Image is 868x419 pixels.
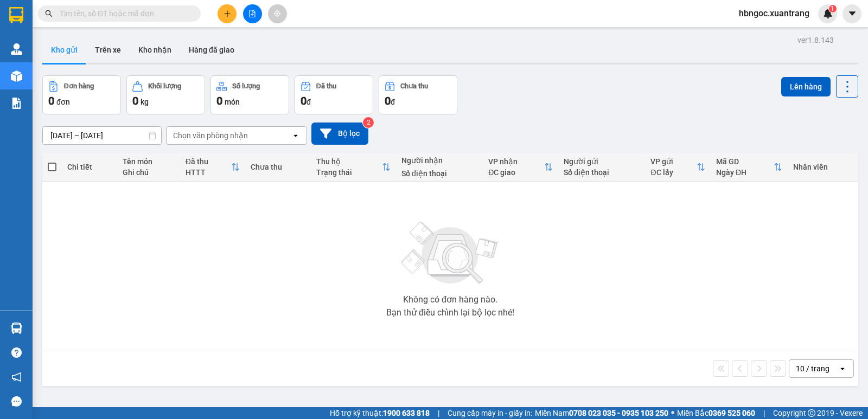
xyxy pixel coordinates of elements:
button: plus [218,4,237,23]
div: Khối lượng [148,82,181,90]
sup: 2 [363,117,374,128]
img: warehouse-icon [11,323,22,334]
div: Số điện thoại [401,169,477,178]
span: đơn [56,98,70,106]
div: 10 / trang [796,363,829,374]
span: đ [391,98,395,106]
strong: 0708 023 035 - 0935 103 250 [569,409,668,417]
span: Miền Bắc [677,407,755,419]
button: Số lượng0món [210,75,289,114]
span: notification [11,372,22,382]
span: message [11,396,22,407]
button: Trên xe [86,37,130,63]
strong: 1900 633 818 [383,409,430,417]
svg: open [838,364,847,373]
div: VP nhận [488,157,544,166]
img: solution-icon [11,98,22,109]
svg: open [291,131,300,140]
div: HTTT [186,168,232,177]
sup: 1 [829,5,837,12]
span: ⚪️ [671,411,674,415]
div: Số lượng [232,82,260,90]
span: Cung cấp máy in - giấy in: [448,407,532,419]
div: Chưa thu [251,163,305,171]
span: question-circle [11,347,22,358]
div: Đơn hàng [64,82,94,90]
div: Chưa thu [400,82,428,90]
span: copyright [808,409,815,417]
button: Đã thu0đ [295,75,373,114]
div: Người gửi [564,157,640,166]
span: 0 [216,94,222,107]
img: icon-new-feature [823,9,833,18]
div: Bạn thử điều chỉnh lại bộ lọc nhé! [386,308,514,317]
div: Chi tiết [67,163,112,171]
div: ver 1.8.143 [797,34,834,46]
img: svg+xml;base64,PHN2ZyBjbGFzcz0ibGlzdC1wbHVnX19zdmciIHhtbG5zPSJodHRwOi8vd3d3LnczLm9yZy8yMDAwL3N2Zy... [396,215,505,291]
div: Người nhận [401,156,477,165]
strong: 0369 525 060 [709,409,755,417]
input: Select a date range. [43,127,161,144]
img: logo-vxr [9,7,23,23]
span: Hỗ trợ kỹ thuật: [330,407,430,419]
div: Trạng thái [316,168,382,177]
button: aim [268,4,287,23]
div: ĐC giao [488,168,544,177]
span: file-add [248,10,256,17]
button: Hàng đã giao [180,37,243,63]
button: Chưa thu0đ [379,75,457,114]
button: file-add [243,4,262,23]
img: warehouse-icon [11,70,22,82]
span: món [225,98,240,106]
span: 1 [831,5,834,12]
div: Ghi chú [123,168,175,177]
button: Khối lượng0kg [126,75,205,114]
div: Chọn văn phòng nhận [173,130,248,141]
span: | [438,407,439,419]
button: Đơn hàng0đơn [42,75,121,114]
input: Tìm tên, số ĐT hoặc mã đơn [60,8,188,20]
div: Không có đơn hàng nào. [403,295,497,304]
span: Miền Nam [535,407,668,419]
div: Đã thu [186,157,232,166]
button: Lên hàng [781,77,831,96]
th: Toggle SortBy [483,153,558,182]
span: hbngoc.xuantrang [730,7,818,20]
span: kg [141,98,149,106]
span: plus [224,10,231,17]
span: caret-down [847,9,857,18]
div: Ngày ĐH [716,168,774,177]
button: Bộ lọc [311,123,368,145]
th: Toggle SortBy [645,153,710,182]
div: Mã GD [716,157,774,166]
div: Tên món [123,157,175,166]
div: VP gửi [650,157,696,166]
th: Toggle SortBy [711,153,788,182]
button: Kho gửi [42,37,86,63]
img: warehouse-icon [11,43,22,55]
button: Kho nhận [130,37,180,63]
span: đ [307,98,311,106]
th: Toggle SortBy [180,153,246,182]
span: search [45,10,53,17]
span: 0 [385,94,391,107]
span: 0 [132,94,138,107]
div: Số điện thoại [564,168,640,177]
button: caret-down [843,4,861,23]
div: Thu hộ [316,157,382,166]
span: 0 [48,94,54,107]
span: | [763,407,765,419]
div: Nhân viên [793,163,853,171]
span: aim [273,10,281,17]
div: Đã thu [316,82,336,90]
th: Toggle SortBy [311,153,396,182]
div: ĐC lấy [650,168,696,177]
span: 0 [301,94,307,107]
